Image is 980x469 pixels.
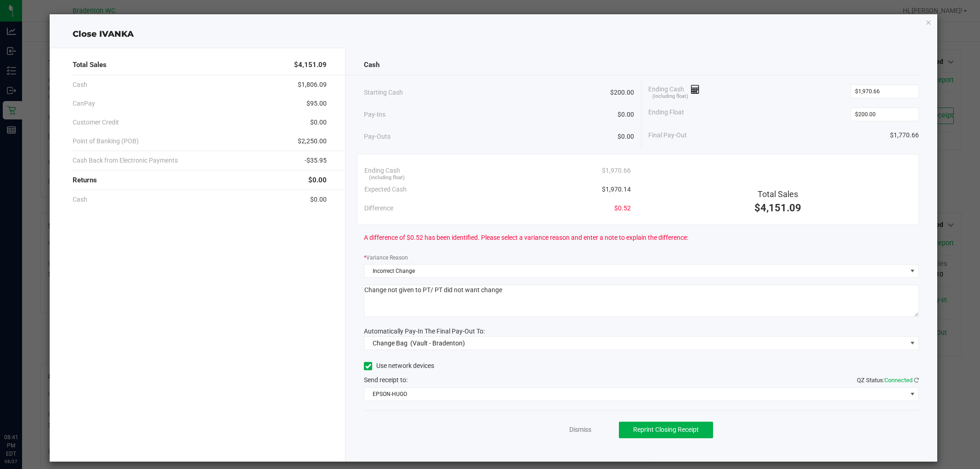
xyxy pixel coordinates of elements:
span: (Vault - Bradenton) [410,339,465,347]
span: Starting Cash [364,88,403,97]
span: Expected Cash [364,185,407,194]
span: QZ Status: [857,377,919,384]
span: Ending Float [648,107,684,121]
div: Returns [73,170,327,190]
span: -$35.95 [305,156,327,165]
span: Total Sales [73,60,107,70]
span: Pay-Ins [364,110,385,119]
span: CanPay [73,99,95,108]
span: Customer Credit [73,118,119,127]
span: Cash [73,195,87,204]
span: $1,970.14 [602,185,631,194]
span: $0.52 [614,203,631,213]
span: Incorrect Change [364,265,906,277]
span: (including float) [652,93,688,101]
span: $95.00 [306,99,327,108]
span: Ending Cash [648,85,700,98]
span: (including float) [369,174,405,182]
div: Close IVANKA [50,28,937,40]
span: Difference [364,203,393,213]
span: Cash [364,60,380,70]
span: Final Pay-Out [648,130,687,140]
span: Pay-Outs [364,132,391,141]
span: Total Sales [758,189,798,199]
span: $1,806.09 [298,80,327,90]
span: Cash [73,80,87,90]
iframe: Resource center [9,396,37,423]
button: Reprint Closing Receipt [619,422,713,438]
span: A difference of $0.52 has been identified. Please select a variance reason and enter a note to ex... [364,233,688,243]
span: $4,151.09 [754,202,801,214]
span: $200.00 [610,88,634,97]
label: Variance Reason [364,254,408,262]
span: $1,770.66 [890,130,919,140]
span: Automatically Pay-In The Final Pay-Out To: [364,328,485,335]
span: $2,250.00 [298,136,327,146]
span: $0.00 [617,110,634,119]
span: $4,151.09 [294,60,327,70]
a: Dismiss [569,425,591,435]
span: $0.00 [310,118,327,127]
span: Reprint Closing Receipt [633,426,699,433]
span: $0.00 [310,195,327,204]
span: $0.00 [617,132,634,141]
span: Connected [884,377,912,384]
label: Use network devices [364,361,434,371]
span: Cash Back from Electronic Payments [73,156,178,165]
span: Ending Cash [364,166,400,175]
span: Send receipt to: [364,376,408,384]
span: Change Bag [373,339,408,347]
span: Point of Banking (POB) [73,136,139,146]
span: $1,970.66 [602,166,631,175]
span: EPSON-HUGO [364,388,906,401]
span: $0.00 [308,175,327,186]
